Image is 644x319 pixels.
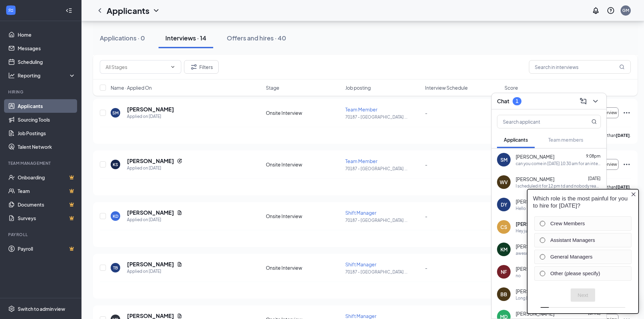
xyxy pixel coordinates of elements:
div: Onsite Interview [266,264,341,271]
svg: QuestionInfo [607,6,615,15]
span: [DATE] [588,176,601,181]
svg: Ellipses [623,109,631,117]
span: [PERSON_NAME] [516,153,554,160]
button: Filter Filters [184,60,219,74]
h5: [PERSON_NAME] [127,209,174,216]
p: 70187 - [GEOGRAPHIC_DATA] ... [345,114,421,120]
div: WV [500,179,508,185]
span: Score [504,84,518,91]
svg: Document [177,210,182,215]
a: Job Postings [18,126,76,140]
span: [PERSON_NAME] [516,198,554,205]
svg: Analysis [8,72,15,79]
div: no [516,273,521,279]
span: [PERSON_NAME] [516,265,554,272]
div: Reporting [18,72,76,79]
div: Offers and hires · 40 [227,34,286,42]
span: Shift Manager [345,210,376,216]
span: Team Member [345,106,378,112]
span: [PERSON_NAME] [516,310,554,317]
a: DocumentsCrown [18,198,76,211]
p: 70187 - [GEOGRAPHIC_DATA] ... [345,166,421,172]
span: Shift Manager [345,313,376,319]
div: Long [PERSON_NAME] is so excited for you to join our team! Do you know anyone else who might be i... [516,295,601,301]
svg: ComposeMessage [579,97,587,105]
div: Applications · 0 [100,34,145,42]
input: Search in interviews [529,60,631,74]
div: awesome [516,250,535,256]
button: ComposeMessage [578,96,589,107]
span: - [425,161,427,167]
span: Shift Manager [345,261,376,267]
div: Payroll [8,232,74,237]
input: Search applicant [497,115,578,128]
div: KS [113,162,118,167]
svg: Collapse [66,7,72,14]
div: BB [500,291,507,298]
div: TB [113,265,118,271]
div: KM [500,246,508,253]
div: Applied on [DATE] [127,113,174,120]
div: CS [500,224,507,230]
div: SM [112,110,118,116]
a: OnboardingCrown [18,171,76,184]
svg: MagnifyingGlass [619,64,625,70]
a: Scheduling [18,55,76,69]
svg: Notifications [592,6,600,15]
h3: Chat [497,98,509,105]
span: - [425,265,427,271]
svg: ChevronLeft [96,6,104,15]
span: Job posting [345,84,371,91]
a: Applicants [18,99,76,113]
svg: Document [177,262,182,267]
div: DY [501,201,507,208]
div: Applied on [DATE] [127,165,182,172]
div: GM [622,7,629,13]
input: All Stages [106,63,167,71]
div: Onsite Interview [266,213,341,219]
span: [PERSON_NAME] [516,243,554,250]
span: 9:08pm [586,154,601,159]
svg: Filter [190,63,198,71]
div: Interviews · 14 [165,34,206,42]
svg: Ellipses [623,160,631,169]
b: [DATE] [616,133,630,138]
div: can you come in [DATE] 10:30 am for an interview? [516,161,601,166]
a: Messages [18,41,76,55]
div: Switch to admin view [18,305,65,312]
div: SM [500,156,508,163]
span: - [425,110,427,116]
iframe: Sprig User Feedback Dialog [522,182,644,319]
div: Hey just reaching out again about the job ? [516,228,597,234]
a: TeamCrown [18,184,76,198]
p: 70187 - [GEOGRAPHIC_DATA] ... [345,269,421,275]
a: PayrollCrown [18,242,76,255]
p: 70187 - [GEOGRAPHIC_DATA] ... [345,217,421,223]
svg: ChevronDown [152,6,160,15]
h5: [PERSON_NAME] [127,157,174,165]
div: Applied on [DATE] [127,216,182,223]
div: Hiring [8,89,74,95]
span: [PERSON_NAME] [516,176,554,182]
svg: MagnifyingGlass [591,119,597,124]
svg: Document [177,313,182,319]
span: [PERSON_NAME] [516,288,554,295]
span: - [425,213,427,219]
div: Hello , this is [PERSON_NAME] your new hire. I just wanted to let you know that I haven't receive... [516,206,601,211]
svg: Reapply [177,158,182,164]
svg: ChevronDown [591,97,600,105]
span: Stage [266,84,279,91]
div: I scheduled it for 12 pm td and nobody reached out [516,183,601,189]
svg: WorkstreamLogo [7,7,14,14]
span: Applicants [504,137,528,143]
svg: ChevronDown [170,64,176,70]
div: Applied on [DATE] [127,268,182,275]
